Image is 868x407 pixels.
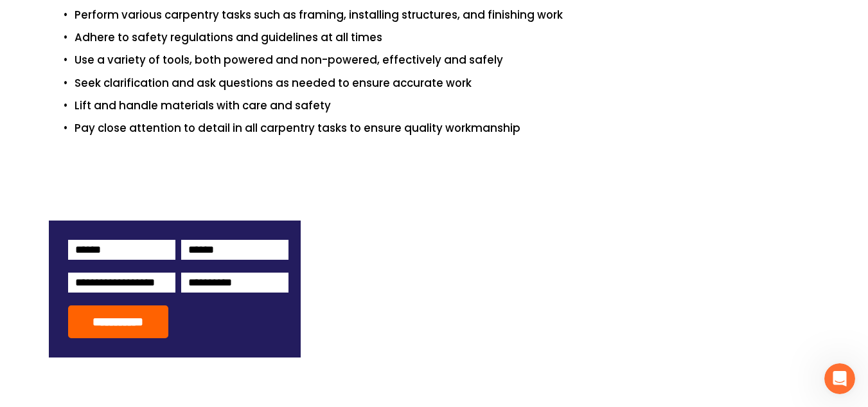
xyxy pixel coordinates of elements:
[824,363,855,394] iframe: Intercom live chat
[75,29,820,46] p: Adhere to safety regulations and guidelines at all times
[75,51,820,69] p: Use a variety of tools, both powered and non-powered, effectively and safely
[75,120,820,137] p: Pay close attention to detail in all carpentry tasks to ensure quality workmanship
[75,75,820,92] p: Seek clarification and ask questions as needed to ensure accurate work
[75,97,820,114] p: Lift and handle materials with care and safety
[75,6,820,24] p: Perform various carpentry tasks such as framing, installing structures, and finishing work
